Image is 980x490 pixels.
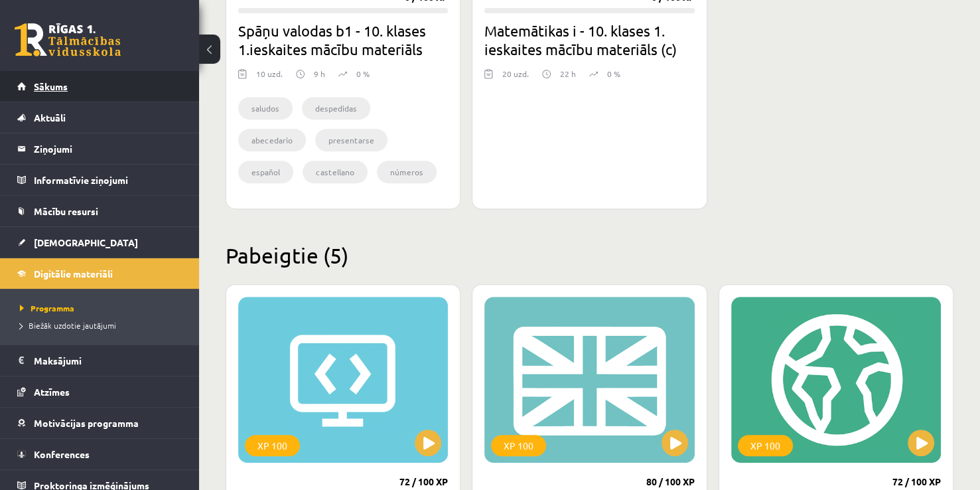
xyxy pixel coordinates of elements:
[34,236,138,248] span: [DEMOGRAPHIC_DATA]
[238,21,448,58] h2: Spāņu valodas b1 - 10. klases 1.ieskaites mācību materiāls
[256,68,283,88] div: 10 uzd.
[738,435,793,456] div: XP 100
[226,242,953,268] h2: Pabeigtie (5)
[238,97,293,120] li: saludos
[15,23,121,56] a: Rīgas 1. Tālmācības vidusskola
[17,165,182,195] a: Informatīvie ziņojumi
[17,345,182,376] a: Maksājumi
[607,68,620,80] p: 0 %
[20,303,74,313] span: Programma
[34,205,98,217] span: Mācību resursi
[17,227,182,258] a: [DEMOGRAPHIC_DATA]
[17,258,182,289] a: Digitālie materiāli
[34,345,182,376] legend: Maksājumi
[17,376,182,407] a: Atzīmes
[17,408,182,438] a: Motivācijas programma
[238,161,293,183] li: español
[560,68,576,80] p: 22 h
[17,133,182,164] a: Ziņojumi
[34,80,68,92] span: Sākums
[303,161,368,183] li: castellano
[491,435,546,456] div: XP 100
[34,165,182,195] legend: Informatīvie ziņojumi
[20,302,186,314] a: Programma
[17,196,182,226] a: Mācību resursi
[17,102,182,133] a: Aktuāli
[377,161,437,183] li: números
[20,319,186,331] a: Biežāk uzdotie jautājumi
[314,68,325,80] p: 9 h
[484,21,694,58] h2: Matemātikas i - 10. klases 1. ieskaites mācību materiāls (c)
[502,68,529,88] div: 20 uzd.
[245,435,300,456] div: XP 100
[34,112,66,123] span: Aktuāli
[34,133,182,164] legend: Ziņojumi
[302,97,370,120] li: despedidas
[238,129,306,151] li: abecedario
[34,448,90,460] span: Konferences
[17,439,182,469] a: Konferences
[34,268,113,280] span: Digitālie materiāli
[356,68,370,80] p: 0 %
[20,320,116,331] span: Biežāk uzdotie jautājumi
[34,386,70,398] span: Atzīmes
[315,129,387,151] li: presentarse
[34,417,139,429] span: Motivācijas programma
[17,71,182,102] a: Sākums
